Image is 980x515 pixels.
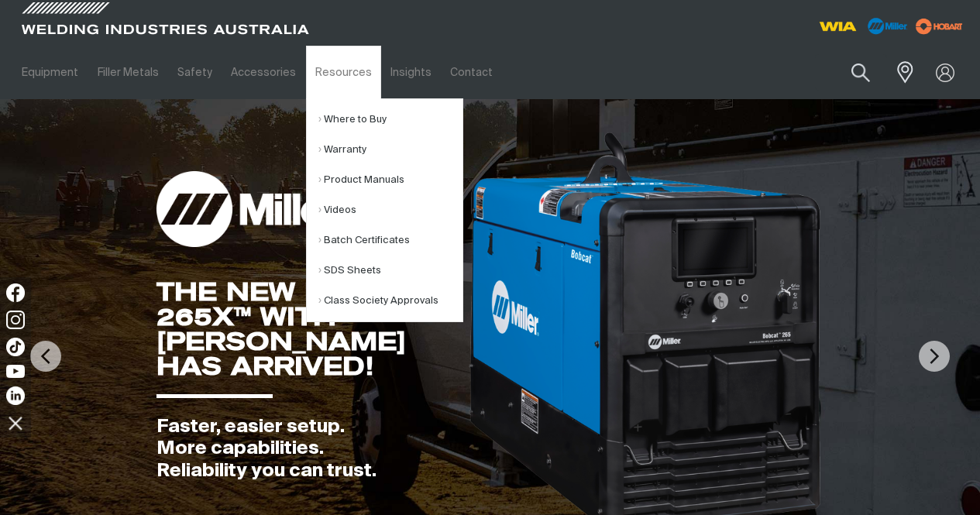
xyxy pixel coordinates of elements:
[318,286,462,316] a: Class Society Approvals
[6,338,25,356] img: TikTok
[12,46,729,99] nav: Main
[318,105,462,135] a: Where to Buy
[381,46,441,99] a: Insights
[318,135,462,165] a: Warranty
[6,283,25,302] img: Facebook
[156,416,466,482] div: Faster, easier setup. More capabilities. Reliability you can trust.
[156,280,466,379] div: THE NEW BOBCAT 265X™ WITH [PERSON_NAME] HAS ARRIVED!
[222,46,305,99] a: Accessories
[834,54,887,91] button: Search products
[815,54,887,91] input: Product name or item number...
[306,46,381,99] a: Resources
[318,165,462,195] a: Product Manuals
[6,365,25,378] img: YouTube
[168,46,222,99] a: Safety
[318,195,462,225] a: Videos
[30,341,61,372] img: PrevArrow
[88,46,167,99] a: Filler Metals
[6,311,25,329] img: Instagram
[441,46,502,99] a: Contact
[6,386,25,405] img: LinkedIn
[2,410,29,436] img: hide socials
[12,46,88,99] a: Equipment
[306,98,463,322] ul: Resources Submenu
[911,15,968,38] img: miller
[919,341,950,372] img: NextArrow
[318,225,462,256] a: Batch Certificates
[318,256,462,286] a: SDS Sheets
